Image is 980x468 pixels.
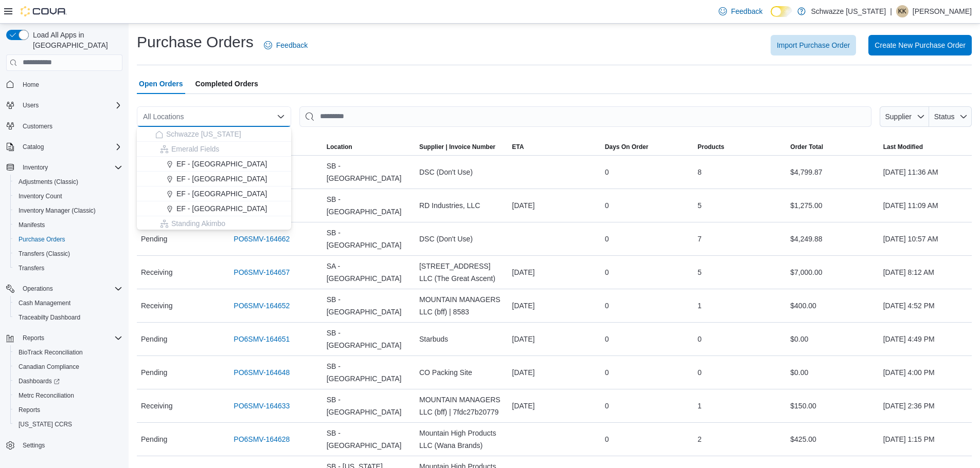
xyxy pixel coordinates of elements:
[415,289,508,322] div: MOUNTAIN MANAGERS LLC (bff) | 8583
[23,122,52,130] span: Customers
[327,260,411,285] span: SA - [GEOGRAPHIC_DATA]
[10,296,127,310] button: Cash Management
[2,438,127,453] button: Settings
[327,193,411,218] span: SB - [GEOGRAPHIC_DATA]
[23,285,53,293] span: Operations
[879,329,972,349] div: [DATE] 4:49 PM
[14,346,87,359] a: BioTrack Reconciliation
[731,6,762,16] span: Feedback
[898,5,906,17] span: KK
[327,327,411,351] span: SB - [GEOGRAPHIC_DATA]
[234,266,290,278] a: PO6SMV-164657
[896,5,908,17] div: Katarzyna Klimka
[10,247,127,261] button: Transfers (Classic)
[14,219,122,231] span: Manifests
[415,139,508,155] button: Supplier | Invoice Number
[176,174,267,184] span: EF - [GEOGRAPHIC_DATA]
[14,311,84,324] a: Traceabilty Dashboard
[19,299,70,307] span: Cash Management
[698,166,702,178] span: 8
[879,429,972,450] div: [DATE] 1:15 PM
[234,433,290,445] a: PO6SMV-164628
[715,1,767,22] a: Feedback
[693,139,786,155] button: Products
[2,282,127,296] button: Operations
[415,362,508,383] div: CO Packing Site
[790,143,823,151] span: Order Total
[868,35,972,55] button: Create New Purchase Order
[19,332,122,344] span: Reports
[698,333,702,345] span: 0
[19,178,78,186] span: Adjustments (Classic)
[10,417,127,432] button: [US_STATE] CCRS
[327,143,352,151] span: Location
[23,143,44,151] span: Catalog
[23,334,44,342] span: Reports
[327,360,411,385] span: SB - [GEOGRAPHIC_DATA]
[327,394,411,418] span: SB - [GEOGRAPHIC_DATA]
[14,389,122,402] span: Metrc Reconciliation
[14,233,122,246] span: Purchase Orders
[415,389,508,422] div: MOUNTAIN MANAGERS LLC (bff) | 7fdc27b20779
[14,418,76,430] a: [US_STATE] CCRS
[14,204,122,217] span: Inventory Manager (Classic)
[415,423,508,456] div: Mountain High Products LLC (Wana Brands)
[19,250,70,258] span: Transfers (Classic)
[879,396,972,416] div: [DATE] 2:36 PM
[605,166,609,178] span: 0
[2,160,127,175] button: Inventory
[137,186,291,201] button: EF - [GEOGRAPHIC_DATA]
[19,391,74,400] span: Metrc Reconciliation
[605,299,609,312] span: 0
[14,219,49,231] a: Manifests
[137,157,291,172] button: EF - [GEOGRAPHIC_DATA]
[141,366,167,379] span: Pending
[21,6,67,16] img: Cova
[137,127,291,142] button: Schwazze [US_STATE]
[890,5,892,17] p: |
[19,332,48,344] button: Reports
[19,221,45,229] span: Manifests
[176,189,267,199] span: EF - [GEOGRAPHIC_DATA]
[14,389,78,402] a: Metrc Reconciliation
[137,32,254,52] h1: Purchase Orders
[508,396,600,416] div: [DATE]
[14,346,122,359] span: BioTrack Reconciliation
[299,106,871,127] input: This is a search bar. After typing your query, hit enter to filter the results lower in the page.
[23,81,39,89] span: Home
[137,142,291,157] button: Emerald Fields
[234,233,290,245] a: PO6SMV-164662
[276,40,308,50] span: Feedback
[137,172,291,186] button: EF - [GEOGRAPHIC_DATA]
[508,262,600,283] div: [DATE]
[605,233,609,245] span: 0
[879,229,972,249] div: [DATE] 10:57 AM
[137,216,291,231] button: Standing Akimbo
[10,345,127,360] button: BioTrack Reconciliation
[19,313,80,322] span: Traceabilty Dashboard
[19,207,96,215] span: Inventory Manager (Classic)
[166,129,241,139] span: Schwazze [US_STATE]
[786,396,879,416] div: $150.00
[14,418,122,430] span: Washington CCRS
[415,162,508,182] div: DSC (Don't Use)
[2,140,127,154] button: Catalog
[698,266,702,278] span: 5
[786,329,879,349] div: $0.00
[14,297,75,309] a: Cash Management
[171,218,225,229] span: Standing Akimbo
[786,295,879,316] div: $400.00
[415,256,508,289] div: [STREET_ADDRESS] LLC (The Great Ascent)
[508,195,600,216] div: [DATE]
[415,329,508,349] div: Starbuds
[786,262,879,283] div: $7,000.00
[10,310,127,325] button: Traceabilty Dashboard
[19,141,48,153] button: Catalog
[14,204,100,217] a: Inventory Manager (Classic)
[14,233,69,246] a: Purchase Orders
[10,261,127,275] button: Transfers
[879,139,972,155] button: Last Modified
[2,331,127,345] button: Reports
[879,162,972,182] div: [DATE] 11:36 AM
